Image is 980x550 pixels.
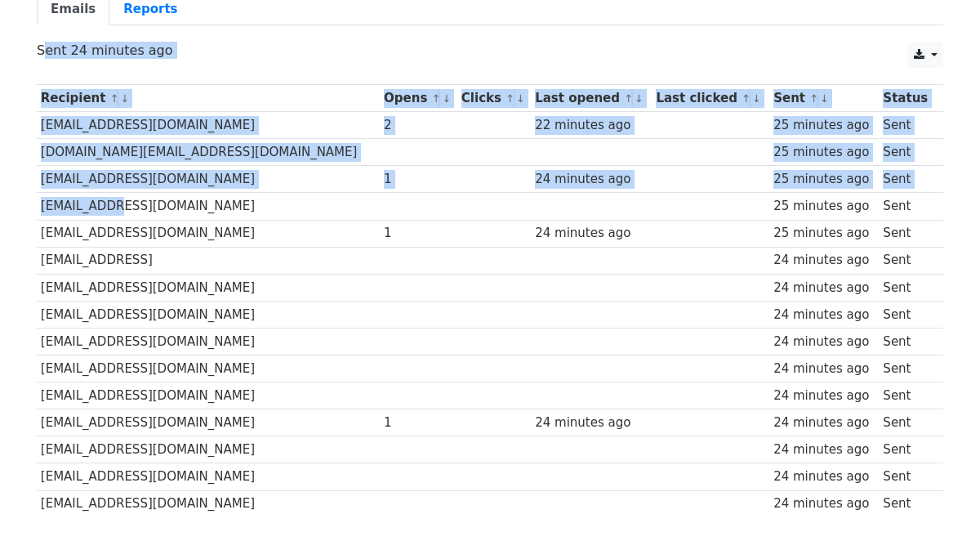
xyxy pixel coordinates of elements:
[120,92,129,105] a: ↓
[880,409,935,436] td: Sent
[880,463,935,490] td: Sent
[37,409,380,436] td: [EMAIL_ADDRESS][DOMAIN_NAME]
[535,414,648,432] div: 24 minutes ago
[880,220,935,247] td: Sent
[898,472,980,550] div: Виджет чата
[773,224,875,243] div: 25 minutes ago
[880,166,935,193] td: Sent
[37,220,380,247] td: [EMAIL_ADDRESS][DOMAIN_NAME]
[769,85,879,112] th: Sent
[880,112,935,139] td: Sent
[37,463,380,490] td: [EMAIL_ADDRESS][DOMAIN_NAME]
[773,333,875,351] div: 24 minutes ago
[773,251,875,270] div: 24 minutes ago
[880,193,935,220] td: Sent
[773,170,875,189] div: 25 minutes ago
[773,467,875,486] div: 24 minutes ago
[880,328,935,355] td: Sent
[773,306,875,324] div: 24 minutes ago
[506,92,514,105] a: ↑
[880,247,935,274] td: Sent
[37,382,380,409] td: [EMAIL_ADDRESS][DOMAIN_NAME]
[880,139,935,166] td: Sent
[110,92,119,105] a: ↑
[37,490,380,517] td: [EMAIL_ADDRESS][DOMAIN_NAME]
[742,92,751,105] a: ↑
[773,116,875,135] div: 25 minutes ago
[752,92,761,105] a: ↓
[880,301,935,328] td: Sent
[820,92,829,105] a: ↓
[898,472,980,550] iframe: Chat Widget
[37,355,380,382] td: [EMAIL_ADDRESS][DOMAIN_NAME]
[880,274,935,301] td: Sent
[773,143,875,162] div: 25 minutes ago
[773,414,875,432] div: 24 minutes ago
[384,170,453,189] div: 1
[880,436,935,463] td: Sent
[535,170,648,189] div: 24 minutes ago
[880,85,935,112] th: Status
[37,85,380,112] th: Recipient
[37,328,380,355] td: [EMAIL_ADDRESS][DOMAIN_NAME]
[773,494,875,513] div: 24 minutes ago
[37,193,380,220] td: [EMAIL_ADDRESS][DOMAIN_NAME]
[384,224,453,243] div: 1
[773,197,875,216] div: 25 minutes ago
[37,112,380,139] td: [EMAIL_ADDRESS][DOMAIN_NAME]
[37,274,380,301] td: [EMAIL_ADDRESS][DOMAIN_NAME]
[635,92,644,105] a: ↓
[773,440,875,459] div: 24 minutes ago
[773,387,875,405] div: 24 minutes ago
[37,166,380,193] td: [EMAIL_ADDRESS][DOMAIN_NAME]
[37,436,380,463] td: [EMAIL_ADDRESS][DOMAIN_NAME]
[880,355,935,382] td: Sent
[516,92,525,105] a: ↓
[809,92,818,105] a: ↑
[880,382,935,409] td: Sent
[432,92,441,105] a: ↑
[880,490,935,517] td: Sent
[37,139,380,166] td: [DOMAIN_NAME][EMAIL_ADDRESS][DOMAIN_NAME]
[535,224,648,243] div: 24 minutes ago
[773,360,875,378] div: 24 minutes ago
[384,116,453,135] div: 2
[37,247,380,274] td: [EMAIL_ADDRESS]
[384,414,453,432] div: 1
[624,92,633,105] a: ↑
[653,85,770,112] th: Last clicked
[380,85,457,112] th: Opens
[37,301,380,328] td: [EMAIL_ADDRESS][DOMAIN_NAME]
[457,85,531,112] th: Clicks
[442,92,451,105] a: ↓
[535,116,648,135] div: 22 minutes ago
[531,85,652,112] th: Last opened
[37,42,943,59] p: Sent 24 minutes ago
[773,279,875,297] div: 24 minutes ago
